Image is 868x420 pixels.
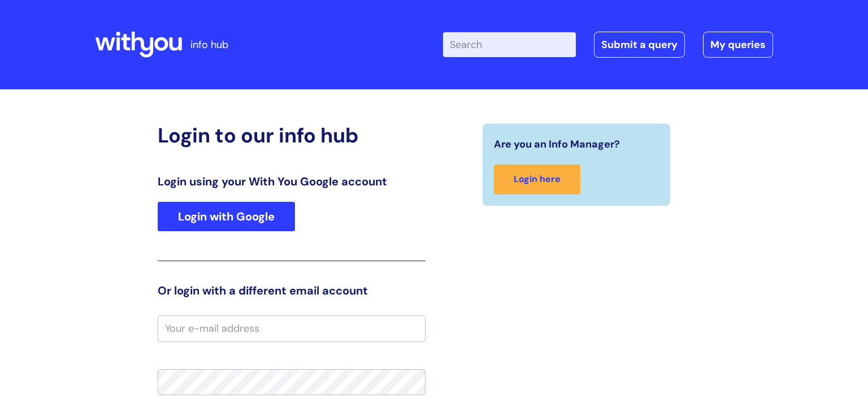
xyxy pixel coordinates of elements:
h2: Login to our info hub [158,123,426,148]
span: Are you an Info Manager? [494,135,620,153]
a: Submit a query [594,32,685,58]
h3: Or login with a different email account [158,284,426,297]
p: info hub [190,36,228,54]
a: Login with Google [158,202,295,231]
input: Your e-mail address [158,315,426,341]
h3: Login using your With You Google account [158,175,426,188]
a: Login here [494,164,580,194]
a: My queries [703,32,773,58]
input: Search [443,32,576,57]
